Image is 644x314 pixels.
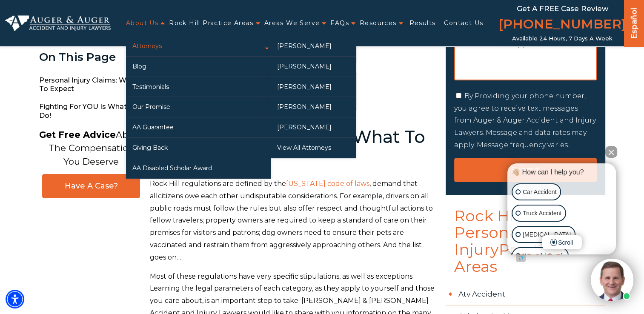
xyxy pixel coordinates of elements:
span: Rock Hill regulations are defined by the [150,180,286,188]
a: View All Attorneys [271,138,356,158]
a: [PERSON_NAME] [271,117,356,137]
span: Scroll [542,235,582,249]
span: Fighting for YOU is What We Do! [39,98,143,125]
a: Giving Back [126,138,271,158]
p: Car Accident [523,187,556,197]
p: citizens owe each other undisputable considerations [150,178,435,264]
p: Truck Accident [523,208,561,219]
a: Rock Hill Practice Areas [169,14,254,32]
a: Open intaker chat [516,254,526,262]
span: Have A Case? [51,181,131,191]
div: Accessibility Menu [6,290,24,308]
a: Attorneys [126,36,271,56]
a: AA Disabled Scholar Award [126,158,271,178]
a: [PHONE_NUMBER] [498,15,626,35]
a: [PERSON_NAME] [271,77,356,97]
div: 👋🏼 How can I help you? [509,168,614,177]
a: Atv Accident [446,283,605,305]
span: , demand that all [150,180,418,200]
span: Practice Areas [454,240,562,276]
h4: Rock Hill Personal Injury [446,208,605,283]
a: AA Guarantee [126,117,271,137]
img: Intaker widget Avatar [591,259,633,301]
a: About Us [126,14,158,32]
div: On This Page [39,51,143,63]
strong: Get Free Advice [39,129,116,140]
input: Submit [454,158,597,182]
a: Testimonials [126,77,271,97]
img: Auger & Auger Accident and Injury Lawyers Logo [5,15,111,31]
button: Close Intaker Chat Widget [605,146,617,158]
p: [MEDICAL_DATA] [523,229,571,240]
a: [PERSON_NAME] [271,97,356,117]
a: Blog [126,57,271,77]
a: Have A Case? [42,174,140,198]
a: Results [409,14,436,32]
a: Contact Us [444,14,483,32]
a: Resources [360,14,397,32]
a: [PERSON_NAME] [271,57,356,77]
a: FAQs [330,14,349,32]
span: Get a FREE Case Review [517,4,608,13]
a: [US_STATE] code of laws [286,180,369,188]
span: . For example, drivers on all public roads must follow the rules but also offer respect and thoug... [150,192,433,261]
a: Areas We Serve [264,14,320,32]
span: Available 24 Hours, 7 Days a Week [512,35,613,42]
span: Personal Injury Claims: What to Expect [39,72,143,99]
p: About The Compensation You Deserve [39,128,143,168]
label: By Providing your phone number, you agree to receive text messages from Auger & Auger Accident an... [454,92,596,149]
a: [PERSON_NAME] [271,36,356,56]
p: Wrongful Death [523,251,564,261]
a: Our Promise [126,97,271,117]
